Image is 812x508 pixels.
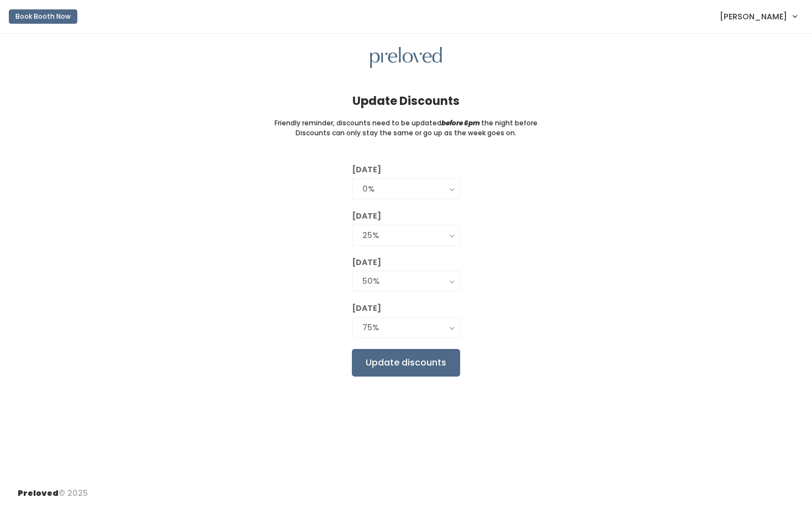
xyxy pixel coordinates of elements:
div: © 2025 [18,479,88,499]
span: [PERSON_NAME] [720,10,787,23]
img: preloved logo [370,47,442,68]
small: Friendly reminder, discounts need to be updated the night before [275,118,537,128]
a: Book Booth Now [9,4,77,29]
label: [DATE] [352,257,381,268]
button: 50% [352,271,460,292]
i: before 6pm [441,118,480,128]
input: Update discounts [352,349,460,377]
span: Preloved [18,488,59,499]
a: [PERSON_NAME] [709,4,808,28]
button: 25% [352,225,460,246]
button: 0% [352,178,460,199]
label: [DATE] [352,210,381,222]
div: 25% [362,229,450,241]
small: Discounts can only stay the same or go up as the week goes on. [296,128,516,138]
button: 75% [352,317,460,338]
h4: Update Discounts [352,94,460,107]
div: 50% [362,275,450,287]
label: [DATE] [352,303,381,314]
label: [DATE] [352,164,381,176]
div: 75% [362,321,450,334]
div: 0% [362,183,450,195]
button: Book Booth Now [9,9,77,24]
